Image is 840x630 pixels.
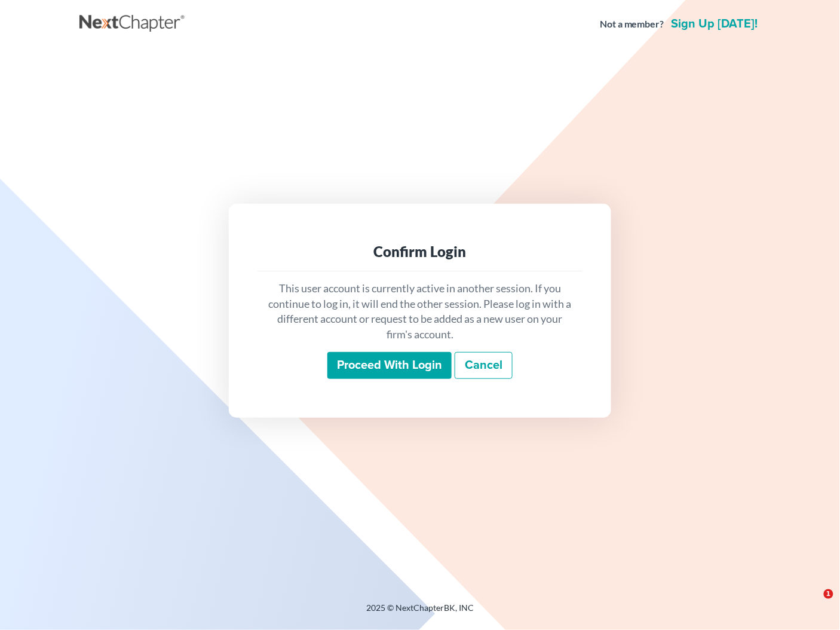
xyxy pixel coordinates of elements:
[669,18,761,30] a: Sign up [DATE]!
[327,352,452,380] input: Proceed with login
[79,602,761,623] div: 2025 © NextChapterBK, INC
[267,281,573,342] p: This user account is currently active in another session. If you continue to log in, it will end ...
[799,589,828,618] iframe: Intercom live chat
[824,589,833,599] span: 1
[455,352,513,380] a: Cancel
[267,242,573,261] div: Confirm Login
[600,17,664,31] strong: Not a member?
